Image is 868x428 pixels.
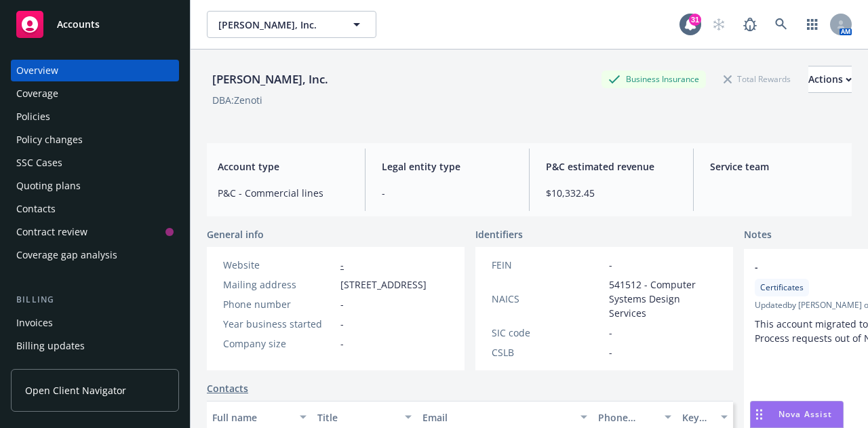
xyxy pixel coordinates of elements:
a: Invoices [11,312,179,334]
div: Actions [808,66,852,92]
div: SSC Cases [16,152,62,174]
div: CSLB [492,345,604,359]
span: P&C - Commercial lines [218,186,349,200]
div: Key contact [682,410,713,425]
a: Report a Bug [736,11,764,38]
div: SIC code [492,326,604,340]
div: NAICS [492,292,604,306]
span: - [609,326,612,340]
div: Contacts [16,198,56,220]
span: Accounts [57,19,100,30]
span: Open Client Navigator [25,383,126,397]
button: Actions [808,66,852,93]
span: - [609,258,612,272]
button: [PERSON_NAME], Inc. [207,11,376,38]
div: Year business started [223,317,335,331]
a: Accounts [11,5,179,43]
span: - [340,297,344,311]
div: Total Rewards [717,71,797,87]
div: Billing updates [16,335,85,357]
div: Title [317,410,397,425]
div: Coverage gap analysis [16,244,117,266]
a: Coverage [11,83,179,104]
div: Overview [16,60,58,81]
div: Policy changes [16,129,83,151]
a: SSC Cases [11,152,179,174]
div: Full name [212,410,292,425]
span: - [340,317,344,331]
div: Phone number [598,410,656,425]
div: Drag to move [751,402,768,427]
span: - [609,345,612,359]
div: Billing [11,293,179,307]
span: Certificates [760,281,804,294]
div: [PERSON_NAME], Inc. [207,71,334,88]
div: FEIN [492,258,604,272]
span: Legal entity type [382,159,513,174]
div: Quoting plans [16,175,81,197]
div: DBA: Zenoti [212,93,262,107]
span: - [382,186,513,200]
a: Switch app [799,11,826,38]
a: Coverage gap analysis [11,244,179,266]
a: Quoting plans [11,175,179,197]
div: Policies [16,106,50,128]
div: Invoices [16,312,53,334]
span: Nova Assist [778,408,832,420]
span: Account type [218,159,349,174]
span: Service team [710,159,841,174]
a: Overview [11,60,179,81]
a: Policies [11,106,179,128]
div: 31 [689,14,701,26]
a: Contacts [11,198,179,220]
div: Coverage [16,83,58,104]
a: Contacts [207,381,248,395]
div: Website [223,258,335,272]
div: Business Insurance [601,71,706,87]
a: Search [768,11,795,38]
a: Billing updates [11,335,179,357]
button: Nova Assist [750,401,844,428]
a: Contract review [11,221,179,243]
span: General info [207,227,264,241]
span: [PERSON_NAME], Inc. [218,18,336,32]
div: Contract review [16,221,87,243]
a: Policy changes [11,129,179,151]
span: $10,332.45 [546,186,677,200]
a: Start snowing [705,11,732,38]
span: - [340,336,344,351]
div: Phone number [223,297,335,311]
span: [STREET_ADDRESS] [340,277,427,292]
span: 541512 - Computer Systems Design Services [609,277,717,320]
span: P&C estimated revenue [546,159,677,174]
div: Mailing address [223,277,335,292]
a: - [340,258,344,271]
span: Notes [744,227,772,244]
div: Email [422,410,572,425]
div: Company size [223,336,335,351]
span: Identifiers [475,227,523,241]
